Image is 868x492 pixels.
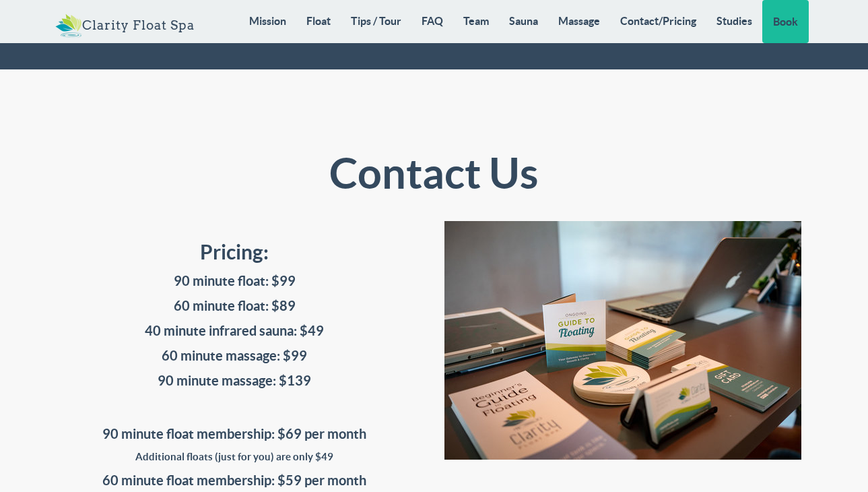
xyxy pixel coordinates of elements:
h4: 90 minute massage: $139 [45,373,424,388]
h4: 40 minute infrared sauna: $49 [45,324,424,338]
h2: Contact Us [244,150,624,197]
h3: Pricing: [45,241,424,264]
h5: Additional floats (just for you) are only $49 [45,452,424,463]
h4: 60 minute float: $89 [45,299,424,313]
h4: 90 minute float membership: $69 per month [45,427,424,441]
h4: 60 minute float membership: $59 per month [45,473,424,488]
h4: 60 minute massage: $99 [45,348,424,363]
h4: 90 minute float: $99 [45,274,424,288]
